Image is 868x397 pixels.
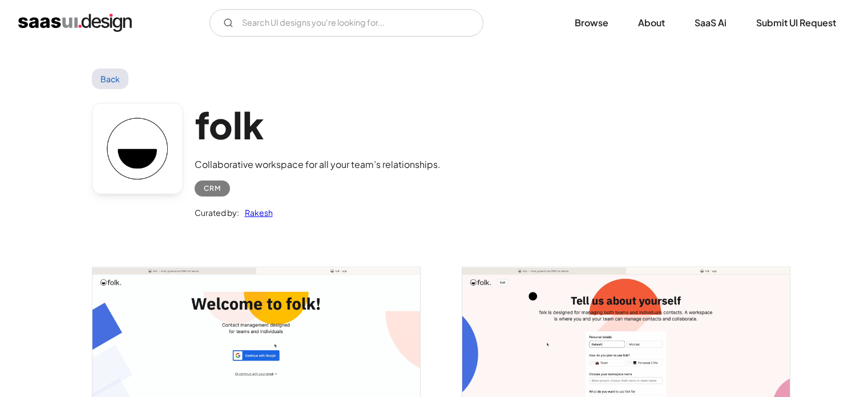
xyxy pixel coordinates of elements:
form: Email Form [209,9,483,37]
a: Rakesh [239,206,273,219]
div: CRM [204,182,221,195]
a: About [624,10,679,35]
a: Browse [561,10,622,35]
div: Collaborative workspace for all your team’s relationships. [195,158,441,171]
h1: folk [195,103,441,147]
a: SaaS Ai [681,10,740,35]
div: Curated by: [195,206,239,219]
input: Search UI designs you're looking for... [209,9,483,37]
a: home [18,14,132,32]
a: Submit UI Request [742,10,850,35]
a: Back [92,69,129,89]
